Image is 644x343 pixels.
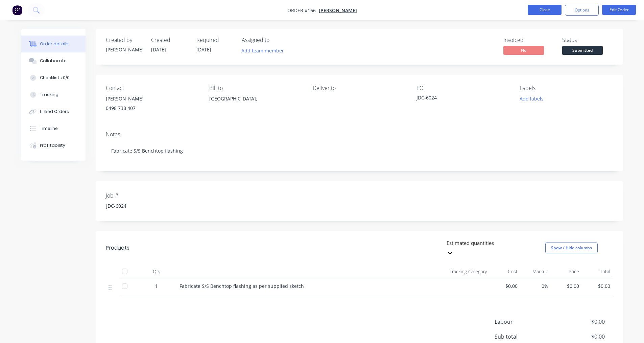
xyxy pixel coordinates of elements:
[209,85,302,91] div: Bill to
[490,265,520,278] div: Cost
[528,5,562,15] button: Close
[602,5,636,15] button: Edit Order
[106,37,143,43] div: Created by
[106,94,198,104] div: [PERSON_NAME]
[413,265,490,278] div: Tracking Category
[40,125,58,132] div: Timeline
[40,75,70,81] div: Checklists 0/0
[196,37,234,43] div: Required
[101,201,185,211] div: JDC-6024
[520,85,613,91] div: Labels
[21,103,86,120] button: Linked Orders
[106,85,198,91] div: Contact
[196,46,211,53] span: [DATE]
[106,46,143,53] div: [PERSON_NAME]
[319,7,357,14] a: [PERSON_NAME]
[554,333,604,341] span: $0.00
[209,94,302,116] div: [GEOGRAPHIC_DATA],
[151,46,166,53] span: [DATE]
[21,69,86,86] button: Checklists 0/0
[287,7,319,14] span: Order #166 -
[554,282,579,290] span: $0.00
[106,191,190,200] label: Job #
[495,318,555,326] span: Labour
[106,104,198,113] div: 0498 738 407
[40,92,58,98] div: Tracking
[242,46,288,55] button: Add team member
[416,94,501,104] div: JDC-6024
[585,282,610,290] span: $0.00
[562,37,613,43] div: Status
[551,265,582,278] div: Price
[21,52,86,69] button: Collaborate
[106,244,129,252] div: Products
[503,37,554,43] div: Invoiced
[155,282,158,290] span: 1
[12,5,22,15] img: Factory
[106,140,613,161] div: Fabricate S/S Benchtop flashing
[495,333,555,341] span: Sub total
[562,46,603,56] button: Submitted
[136,265,177,278] div: Qty
[106,94,198,116] div: [PERSON_NAME]0498 738 407
[21,86,86,103] button: Tracking
[554,318,604,326] span: $0.00
[516,94,547,103] button: Add labels
[503,46,544,54] span: No
[40,41,69,47] div: Order details
[582,265,613,278] div: Total
[562,46,603,54] span: Submitted
[40,142,65,148] div: Profitability
[565,5,599,16] button: Options
[209,94,302,104] div: [GEOGRAPHIC_DATA],
[313,85,405,91] div: Deliver to
[21,36,86,52] button: Order details
[238,46,287,55] button: Add team member
[151,37,188,43] div: Created
[492,282,518,290] span: $0.00
[545,243,598,253] button: Show / Hide columns
[106,131,613,138] div: Notes
[40,109,69,115] div: Linked Orders
[21,137,86,154] button: Profitability
[520,265,551,278] div: Markup
[40,58,67,64] div: Collaborate
[416,85,509,91] div: PO
[523,282,548,290] span: 0%
[180,283,304,289] span: Fabricate S/S Benchtop flashing as per supplied sketch
[242,37,309,43] div: Assigned to
[21,120,86,137] button: Timeline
